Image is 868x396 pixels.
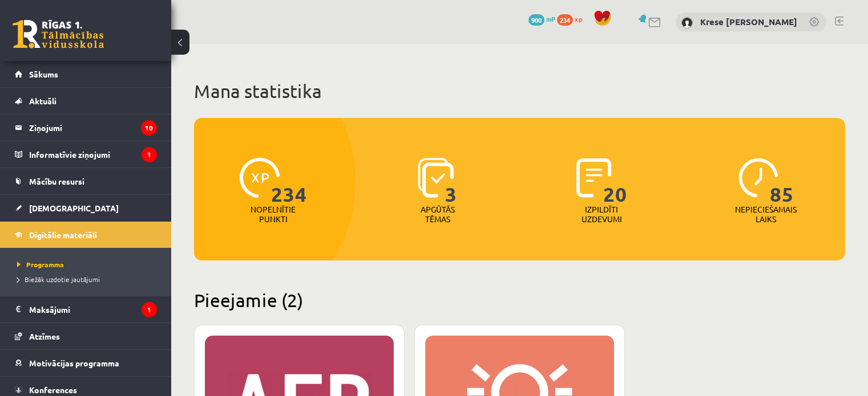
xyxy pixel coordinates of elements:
img: icon-completed-tasks-ad58ae20a441b2904462921112bc710f1caf180af7a3daa7317a5a94f2d26646.svg [576,158,612,198]
a: Sākums [15,61,157,87]
h2: Pieejamie (2) [194,289,845,311]
legend: Maksājumi [29,296,157,322]
span: Biežāk uzdotie jautājumi [17,275,100,284]
span: 20 [603,158,627,205]
span: Sākums [29,69,58,79]
a: Atzīmes [15,323,157,349]
span: 234 [557,14,573,26]
a: Motivācijas programma [15,350,157,376]
span: [DEMOGRAPHIC_DATA] [29,203,119,213]
span: Aktuāli [29,96,56,106]
span: xp [575,14,582,23]
img: icon-xp-0682a9bc20223a9ccc6f5883a126b849a74cddfe5390d2b41b4391c66f2066e7.svg [240,158,280,198]
i: 1 [142,147,157,162]
p: Nopelnītie punkti [251,205,296,224]
a: Rīgas 1. Tālmācības vidusskola [13,20,104,48]
span: 3 [445,158,457,205]
a: 234 xp [557,14,588,23]
a: Programma [17,259,160,270]
img: icon-clock-7be60019b62300814b6bd22b8e044499b485619524d84068768e800edab66f18.svg [738,158,778,198]
span: Digitālie materiāli [29,230,97,240]
span: Motivācijas programma [29,358,119,368]
a: Informatīvie ziņojumi1 [15,141,157,168]
a: Biežāk uzdotie jautājumi [17,274,160,284]
p: Apgūtās tēmas [415,205,460,224]
p: Izpildīti uzdevumi [579,205,624,224]
a: Aktuāli [15,88,157,114]
a: Ziņojumi10 [15,115,157,141]
span: Programma [17,260,64,269]
a: [DEMOGRAPHIC_DATA] [15,195,157,221]
a: Mācību resursi [15,168,157,194]
legend: Informatīvie ziņojumi [29,141,157,168]
span: mP [546,14,555,23]
span: Konferences [29,385,77,395]
legend: Ziņojumi [29,115,157,141]
a: Krese [PERSON_NAME] [700,16,797,27]
span: 85 [770,158,794,205]
a: 900 mP [528,14,555,23]
span: 234 [271,158,307,205]
h1: Mana statistika [194,80,845,103]
a: Maksājumi1 [15,296,157,322]
span: 900 [528,14,544,26]
img: icon-learned-topics-4a711ccc23c960034f471b6e78daf4a3bad4a20eaf4de84257b87e66633f6470.svg [418,158,454,198]
p: Nepieciešamais laiks [735,205,797,224]
img: Krese Anna Lūse [681,17,693,28]
a: Digitālie materiāli [15,222,157,248]
i: 10 [141,120,157,136]
span: Atzīmes [29,331,60,341]
span: Mācību resursi [29,176,84,186]
i: 1 [142,302,157,317]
